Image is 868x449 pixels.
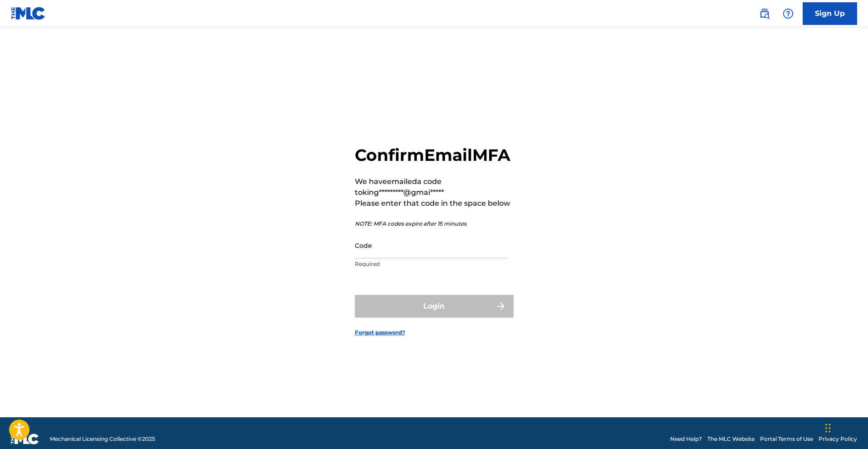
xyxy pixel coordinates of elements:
[779,5,797,23] div: Help
[755,5,774,23] a: Public Search
[355,220,514,228] p: NOTE: MFA codes expire after 15 minutes
[707,435,755,443] a: The MLC Website
[11,7,46,20] img: MLC Logo
[670,435,702,443] a: Need Help?
[760,435,813,443] a: Portal Terms of Use
[11,434,39,444] img: logo
[355,198,514,209] p: Please enter that code in the space below
[50,435,155,443] span: Mechanical Licensing Collective © 2025
[819,435,857,443] a: Privacy Policy
[355,328,405,337] a: Forgot password?
[783,8,794,19] img: help
[825,415,831,442] div: Drag
[759,8,770,19] img: search
[355,260,508,268] p: Required
[355,145,514,165] h2: Confirm Email MFA
[803,2,857,25] a: Sign Up
[823,406,868,449] iframe: Chat Widget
